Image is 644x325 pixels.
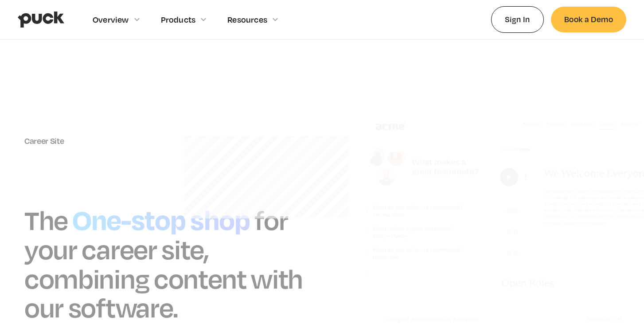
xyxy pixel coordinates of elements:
div: Resources [227,15,267,24]
div: Career Site [24,136,304,146]
h1: One-stop shop [68,199,254,238]
div: Overview [93,15,129,24]
h1: The [24,203,68,236]
a: Sign In [491,6,544,32]
a: Book a Demo [551,7,626,32]
div: Products [161,15,196,24]
h1: for your career site, combining content with our software. [24,203,303,324]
